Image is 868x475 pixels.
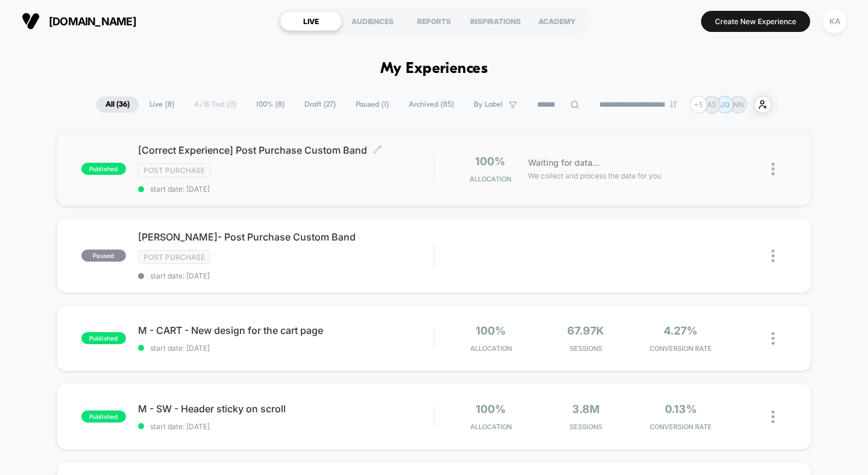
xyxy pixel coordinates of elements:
[567,324,604,337] span: 67.97k
[823,10,846,33] div: KA
[138,231,434,243] span: [PERSON_NAME]- Post Purchase Custom Band
[476,324,506,337] span: 100%
[474,100,503,109] span: By Label
[18,11,140,31] button: [DOMAIN_NAME]
[707,100,717,109] p: AS
[701,11,810,32] button: Create New Experience
[138,403,434,415] span: M - SW - Header sticky on scroll
[347,96,398,113] span: Paused ( 1 )
[541,344,630,353] span: Sessions
[138,184,434,193] span: start date: [DATE]
[280,11,342,31] div: LIVE
[528,170,661,181] span: We collect and process the data for you
[528,156,600,169] span: Waiting for data...
[81,163,126,175] span: published
[637,423,725,431] span: CONVERSION RATE
[733,100,744,109] p: NN
[526,11,588,31] div: ACADEMY
[342,11,403,31] div: AUDIENCES
[772,250,775,262] img: close
[690,96,707,113] div: + 5
[664,324,697,337] span: 4.27%
[49,15,136,28] span: [DOMAIN_NAME]
[140,96,183,113] span: Live ( 8 )
[670,101,677,108] img: end
[247,96,294,113] span: 100% ( 8 )
[380,60,488,78] h1: My Experiences
[138,144,434,156] span: [Correct Experience] Post Purchase Custom Band
[81,332,126,344] span: published
[470,344,512,353] span: Allocation
[138,271,434,280] span: start date: [DATE]
[138,324,434,336] span: M - CART - New design for the cart page
[637,344,725,353] span: CONVERSION RATE
[465,11,526,31] div: INSPIRATIONS
[403,11,465,31] div: REPORTS
[81,411,126,423] span: published
[138,163,210,177] span: Post Purchase
[665,403,697,415] span: 0.13%
[138,422,434,431] span: start date: [DATE]
[295,96,345,113] span: Draft ( 27 )
[475,155,505,168] span: 100%
[541,423,630,431] span: Sessions
[138,344,434,353] span: start date: [DATE]
[772,163,775,175] img: close
[470,175,511,183] span: Allocation
[22,12,40,30] img: Visually logo
[96,96,139,113] span: All ( 36 )
[819,9,850,34] button: KA
[720,100,730,109] p: JG
[400,96,463,113] span: Archived ( 85 )
[470,423,512,431] span: Allocation
[572,403,600,415] span: 3.8M
[772,411,775,423] img: close
[476,403,506,415] span: 100%
[81,250,126,262] span: paused
[138,250,210,264] span: Post Purchase
[772,332,775,345] img: close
